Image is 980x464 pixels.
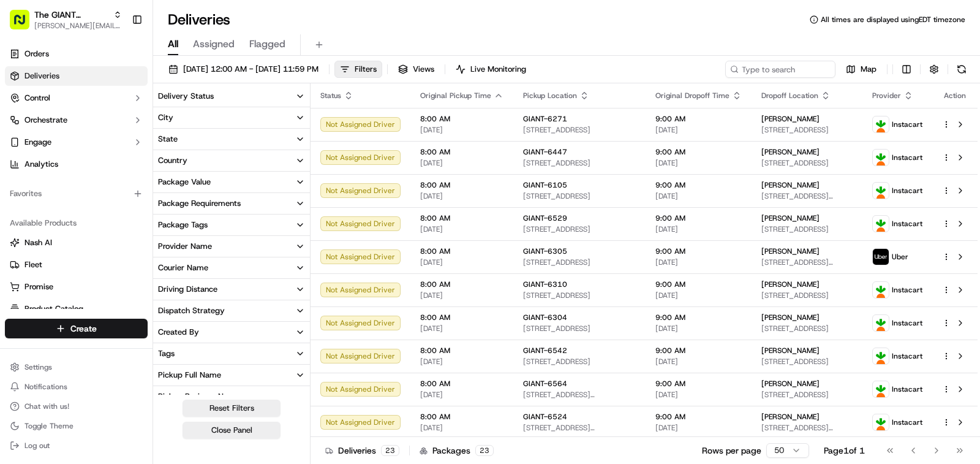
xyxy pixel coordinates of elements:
span: 9:00 AM [655,280,742,289]
span: GIANT-6529 [523,213,567,223]
span: [STREET_ADDRESS] [523,324,636,333]
a: Deliveries [5,66,148,86]
span: [STREET_ADDRESS] [523,357,636,367]
span: Toggle Theme [24,421,73,431]
span: Notifications [24,382,67,392]
a: Product Catalog [10,303,143,314]
div: 💻 [104,179,113,189]
a: Orders [5,44,148,64]
img: profile_instacart_ahold_partner.png [873,414,889,430]
span: 8:00 AM [420,147,503,157]
span: 8:00 AM [420,280,503,289]
button: Pickup Full Name [153,365,310,386]
div: Deliveries [325,444,399,457]
span: GIANT-6542 [523,346,567,356]
span: 8:00 AM [420,379,503,389]
span: 9:00 AM [655,379,742,389]
span: 8:00 AM [420,313,503,322]
span: Live Monitoring [470,64,526,75]
span: [PERSON_NAME] [761,313,820,322]
button: Courier Name [153,257,310,278]
span: Instacart [892,285,922,295]
a: 💻API Documentation [99,173,202,195]
img: profile_instacart_ahold_partner.png [873,282,889,298]
button: Orchestrate [5,110,148,130]
span: [DATE] [655,191,742,201]
button: Promise [5,277,148,297]
img: profile_instacart_ahold_partner.png [873,116,889,132]
div: Courier Name [158,262,208,273]
a: Powered byPylon [86,207,148,217]
div: Driving Distance [158,284,217,295]
span: [DATE] [420,324,503,333]
div: City [158,112,173,123]
button: Provider Name [153,236,310,257]
div: Pickup Full Name [158,370,221,381]
span: GIANT-6564 [523,379,567,389]
span: [STREET_ADDRESS] [761,125,853,135]
button: Dispatch Strategy [153,300,310,321]
span: Instacart [892,417,922,427]
span: Views [413,64,434,75]
span: [DATE] [420,357,503,367]
span: Instacart [892,219,922,229]
span: [DATE] [420,191,503,201]
span: [DATE] [655,257,742,267]
span: 9:00 AM [655,246,742,256]
span: Original Pickup Time [420,91,491,101]
div: 23 [381,445,399,456]
button: [PERSON_NAME][EMAIL_ADDRESS][DOMAIN_NAME] [34,21,122,31]
button: Package Value [153,172,310,192]
span: [STREET_ADDRESS] [761,158,853,168]
span: [DATE] [655,390,742,400]
span: 8:00 AM [420,180,503,190]
span: Control [24,93,50,104]
button: Reset Filters [183,400,281,417]
span: 8:00 AM [420,114,503,124]
img: profile_instacart_ahold_partner.png [873,315,889,331]
span: Filters [355,64,377,75]
span: [DATE] [655,423,742,433]
button: Filters [334,61,382,78]
span: [STREET_ADDRESS][PERSON_NAME] [523,390,636,400]
span: 9:00 AM [655,147,742,157]
span: Log out [24,441,50,451]
span: [PERSON_NAME] [761,180,820,190]
div: State [158,134,178,145]
button: [DATE] 12:00 AM - [DATE] 11:59 PM [163,61,324,78]
div: Provider Name [158,241,212,252]
span: [DATE] [655,158,742,168]
span: [STREET_ADDRESS] [761,357,853,367]
span: [DATE] [420,224,503,234]
button: Driving Distance [153,279,310,300]
a: Analytics [5,154,148,174]
span: Pylon [122,208,148,217]
span: [DATE] 12:00 AM - [DATE] 11:59 PM [183,64,318,75]
span: [PERSON_NAME] [761,246,820,256]
span: Status [320,91,341,101]
span: [STREET_ADDRESS] [523,191,636,201]
span: [DATE] [420,158,503,168]
span: Instacart [892,153,922,162]
button: Create [5,319,148,338]
button: Toggle Theme [5,417,148,435]
div: Packages [420,444,494,457]
div: 📗 [12,179,22,189]
img: profile_instacart_ahold_partner.png [873,348,889,364]
span: Promise [24,281,53,292]
button: Product Catalog [5,299,148,319]
button: Country [153,150,310,171]
button: Log out [5,437,148,454]
span: 9:00 AM [655,313,742,322]
span: [DATE] [420,125,503,135]
p: Rows per page [702,444,761,457]
span: 9:00 AM [655,180,742,190]
span: [DATE] [420,423,503,433]
span: [STREET_ADDRESS] [523,158,636,168]
div: Package Tags [158,219,208,230]
button: Engage [5,132,148,152]
button: Tags [153,343,310,364]
span: All times are displayed using EDT timezone [821,15,965,25]
span: [STREET_ADDRESS][PERSON_NAME] [761,257,853,267]
span: Uber [892,252,908,262]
